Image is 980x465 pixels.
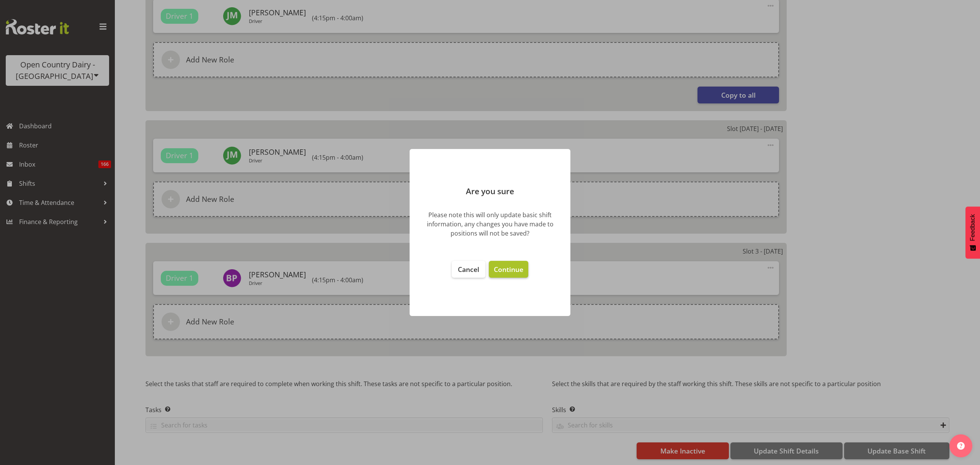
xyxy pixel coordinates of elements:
[957,442,965,450] img: help-xxl-2.png
[965,206,980,259] button: Feedback - Show survey
[417,187,563,195] p: Are you sure
[969,214,976,241] span: Feedback
[494,265,523,274] span: Continue
[452,261,485,278] button: Cancel
[458,265,479,274] span: Cancel
[421,210,559,238] div: Please note this will only update basic shift information, any changes you have made to positions...
[489,261,528,278] button: Continue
